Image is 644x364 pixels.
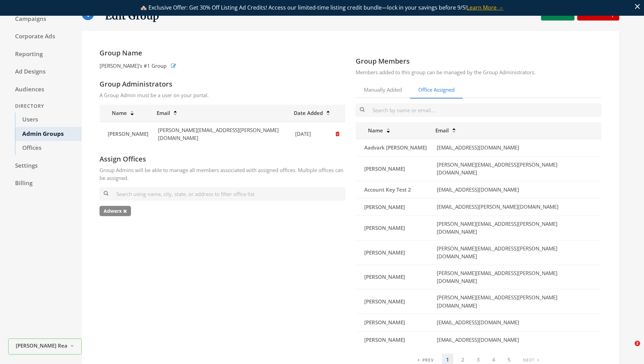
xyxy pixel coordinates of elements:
[364,165,405,173] a: [PERSON_NAME]
[356,104,602,116] input: Search by name or email...
[364,273,405,281] a: [PERSON_NAME]
[364,224,405,231] span: [PERSON_NAME]
[8,12,82,26] a: Campaigns
[431,314,602,331] td: [EMAIL_ADDRESS][DOMAIN_NAME]
[100,155,345,164] h4: Assign Offices
[100,187,345,200] input: Search using name, city, state, or address to filter office list
[364,298,405,305] span: [PERSON_NAME]
[364,336,405,344] a: [PERSON_NAME]
[364,336,405,343] span: [PERSON_NAME]
[431,216,602,240] td: [PERSON_NAME][EMAIL_ADDRESS][PERSON_NAME][DOMAIN_NAME]
[356,68,602,76] p: Members added to this group can be managed by the Group Administrators.
[364,319,405,326] span: [PERSON_NAME]
[635,341,640,346] span: 2
[431,289,602,314] td: [PERSON_NAME][EMAIL_ADDRESS][PERSON_NAME][DOMAIN_NAME]
[364,249,405,256] span: [PERSON_NAME]
[290,122,330,146] td: [DATE]
[621,341,637,357] iframe: Intercom live chat
[8,338,82,354] button: [PERSON_NAME] Realty
[8,29,82,44] a: Corporate Ads
[356,82,410,99] a: Manually Added
[157,109,170,116] span: Email
[364,248,405,257] a: [PERSON_NAME]
[100,62,167,70] span: [PERSON_NAME]'s #1 Group
[431,139,602,156] td: [EMAIL_ADDRESS][DOMAIN_NAME]
[431,198,602,216] td: [EMAIL_ADDRESS][PERSON_NAME][DOMAIN_NAME]
[364,143,427,152] a: Aadvark [PERSON_NAME]
[8,65,82,79] a: Ad Designs
[8,176,82,191] a: Billing
[360,127,383,134] span: Name
[364,186,411,193] span: Account Key Test 2
[431,181,602,198] td: [EMAIL_ADDRESS][DOMAIN_NAME]
[431,331,602,348] td: [EMAIL_ADDRESS][DOMAIN_NAME]
[356,57,602,66] h4: Group Members
[153,122,290,146] td: [PERSON_NAME][EMAIL_ADDRESS][PERSON_NAME][DOMAIN_NAME]
[16,342,67,350] span: [PERSON_NAME] Realty
[100,166,345,182] p: Group Admins will be able to manage all members associated with assigned offices. Multiple office...
[334,128,341,140] button: Remove Administrator
[8,100,82,113] div: Directory
[364,224,405,232] a: [PERSON_NAME]
[100,206,131,216] span: Adwerx
[8,47,82,62] a: Reporting
[100,80,345,89] h4: Group Administrators
[431,265,602,289] td: [PERSON_NAME][EMAIL_ADDRESS][PERSON_NAME][DOMAIN_NAME]
[8,82,82,97] a: Audiences
[364,203,405,211] a: [PERSON_NAME]
[100,49,345,57] h4: Group Name
[364,144,427,151] span: Aadvark [PERSON_NAME]
[364,185,411,194] a: Account Key Test 2
[294,109,323,116] span: Date Added
[100,91,345,99] p: A Group Admin must be a user on your portal.
[431,156,602,181] td: [PERSON_NAME][EMAIL_ADDRESS][PERSON_NAME][DOMAIN_NAME]
[538,356,540,363] span: ›
[108,130,148,137] span: [PERSON_NAME]
[435,127,449,134] span: Email
[364,165,405,172] span: [PERSON_NAME]
[364,204,405,210] span: [PERSON_NAME]
[410,82,463,99] a: Office Assigned
[15,127,82,141] a: Admin Groups
[105,9,159,23] h1: Edit Group
[431,240,602,265] td: [PERSON_NAME][EMAIL_ADDRESS][PERSON_NAME][DOMAIN_NAME]
[15,141,82,155] a: Offices
[364,273,405,280] span: [PERSON_NAME]
[104,109,127,116] span: Name
[364,318,405,327] a: [PERSON_NAME]
[123,209,127,213] i: Remove office
[8,159,82,173] a: Settings
[15,113,82,127] a: Users
[364,297,405,306] a: [PERSON_NAME]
